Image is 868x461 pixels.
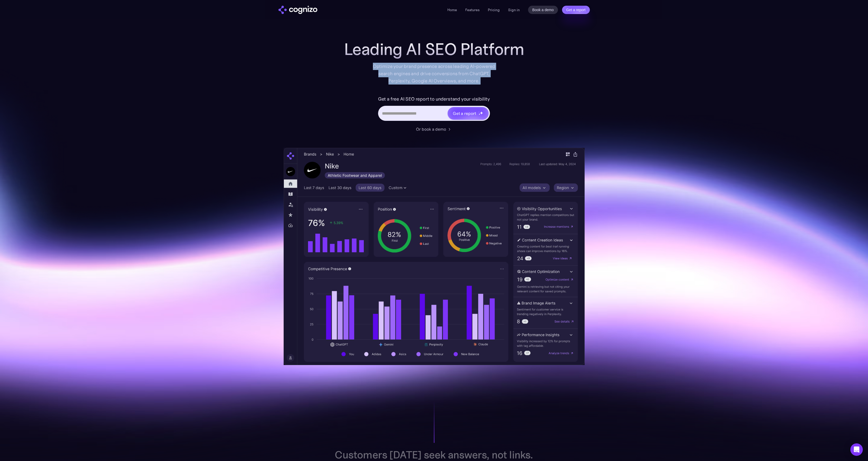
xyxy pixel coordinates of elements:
[447,8,457,12] a: Home
[344,40,524,59] h1: Leading AI SEO Platform
[378,95,490,123] form: Hero URL Input Form
[284,148,585,365] img: Cognizo AI visibility optimization dashboard
[416,126,446,132] div: Or book a demo
[562,6,590,14] a: Get a report
[378,95,490,103] label: Get a free AI SEO report to understand your visibility
[850,443,863,456] div: Open Intercom Messenger
[465,8,480,12] a: Features
[453,110,476,116] div: Get a report
[479,113,480,115] img: star
[488,8,500,12] a: Pricing
[508,7,520,13] a: Sign in
[278,6,317,14] a: home
[416,126,452,132] a: Or book a demo
[278,6,317,14] img: cognizo logo
[528,6,558,14] a: Book a demo
[480,111,483,115] img: star
[370,63,498,85] div: Optimize your brand presence across leading AI-powered search engines and drive conversions from ...
[479,111,479,112] img: star
[447,107,489,120] a: Get a reportstarstarstar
